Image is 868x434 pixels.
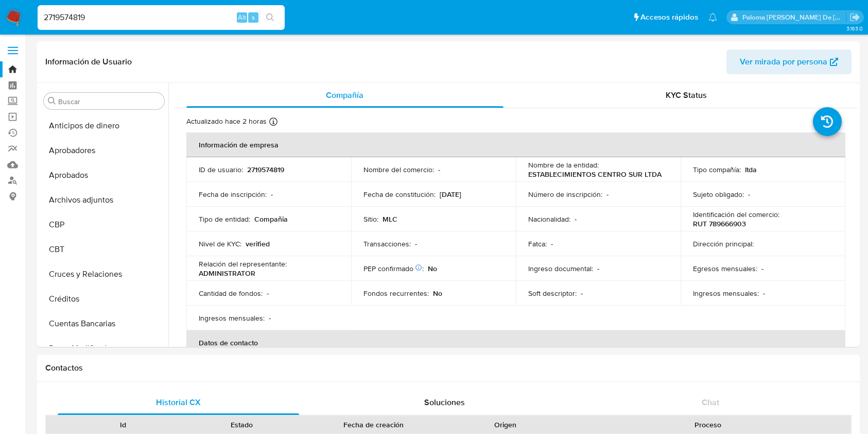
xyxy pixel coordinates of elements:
[40,311,168,336] button: Cuentas Bancarias
[71,420,176,430] div: Id
[528,190,602,199] p: Número de inscripción :
[748,190,750,199] p: -
[424,396,465,408] span: Soluciones
[199,214,250,224] p: Tipo de entidad :
[267,289,269,298] p: -
[58,97,160,106] input: Buscar
[199,313,265,323] p: Ingresos mensuales :
[440,190,461,199] p: [DATE]
[428,264,437,273] p: No
[551,239,553,248] p: -
[693,289,759,298] p: Ingresos mensuales :
[40,212,168,237] button: CBP
[363,239,411,248] p: Transacciones :
[156,396,201,408] span: Historial CX
[761,264,763,273] p: -
[190,420,294,430] div: Estado
[199,165,243,174] p: ID de usuario :
[40,138,168,163] button: Aprobadores
[363,214,378,224] p: Sitio :
[45,363,852,373] h1: Contactos
[763,289,765,298] p: -
[199,289,263,298] p: Cantidad de fondos :
[40,237,168,262] button: CBT
[693,190,744,199] p: Sujeto obligado :
[597,264,599,273] p: -
[528,264,593,273] p: Ingreso documental :
[199,259,287,269] p: Relación del representante :
[247,165,284,174] p: 2719574819
[740,49,827,74] span: Ver mirada por persona
[528,239,547,248] p: Fatca :
[528,289,577,298] p: Soft descriptor :
[199,190,267,199] p: Fecha de inscripción :
[259,10,281,25] button: search-icon
[433,289,442,298] p: No
[363,190,436,199] p: Fecha de constitución :
[581,289,583,298] p: -
[693,264,757,273] p: Egresos mensuales :
[199,239,241,248] p: Nivel de KYC :
[693,219,746,228] p: RUT 789666903
[415,239,417,248] p: -
[745,165,757,174] p: ltda
[363,289,429,298] p: Fondos recurrentes :
[40,336,168,361] button: Datos Modificados
[40,188,168,212] button: Archivos adjuntos
[693,165,741,174] p: Tipo compañía :
[702,396,719,408] span: Chat
[666,89,707,101] span: KYC Status
[742,12,846,22] p: paloma.falcondesoto@mercadolibre.cl
[186,116,267,126] p: Actualizado hace 2 horas
[708,13,717,22] a: Notificaciones
[528,160,599,170] p: Nombre de la entidad :
[528,170,662,179] p: ESTABLECIMIENTOS CENTRO SUR LTDA
[308,420,439,430] div: Fecha de creación
[572,420,844,430] div: Proceso
[40,287,168,311] button: Créditos
[726,49,852,74] button: Ver mirada por persona
[40,113,168,138] button: Anticipos de dinero
[363,264,424,273] p: PEP confirmado :
[693,210,779,219] p: Identificación del comercio :
[38,11,285,24] input: Buscar usuario o caso...
[40,163,168,188] button: Aprobados
[254,214,288,224] p: Compañia
[40,262,168,287] button: Cruces y Relaciones
[326,89,363,101] span: Compañía
[363,165,434,174] p: Nombre del comercio :
[238,12,246,22] span: Alt
[186,330,845,355] th: Datos de contacto
[45,57,132,67] h1: Información de Usuario
[693,239,754,248] p: Dirección principal :
[199,269,255,278] p: ADMINISTRATOR
[438,165,440,174] p: -
[528,214,570,224] p: Nacionalidad :
[606,190,609,199] p: -
[575,214,577,224] p: -
[640,12,698,23] span: Accesos rápidos
[271,190,273,199] p: -
[252,12,255,22] span: s
[186,132,845,157] th: Información de empresa
[849,12,860,23] a: Salir
[269,313,271,323] p: -
[453,420,558,430] div: Origen
[383,214,397,224] p: MLC
[48,97,56,105] button: Buscar
[246,239,270,248] p: verified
